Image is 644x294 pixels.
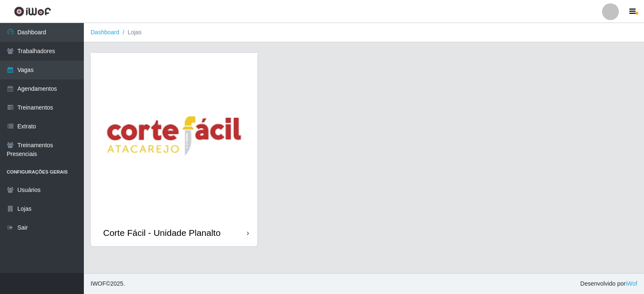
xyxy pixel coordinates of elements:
a: Dashboard [91,29,119,36]
span: IWOF [91,280,106,287]
div: Corte Fácil - Unidade Planalto [103,228,221,238]
a: iWof [626,280,637,287]
span: © 2025 . [91,279,125,288]
img: cardImg [91,53,257,219]
a: Corte Fácil - Unidade Planalto [91,53,257,246]
img: CoreUI Logo [14,6,51,17]
span: Desenvolvido por [580,279,637,288]
nav: breadcrumb [84,23,644,42]
li: Lojas [119,28,142,37]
